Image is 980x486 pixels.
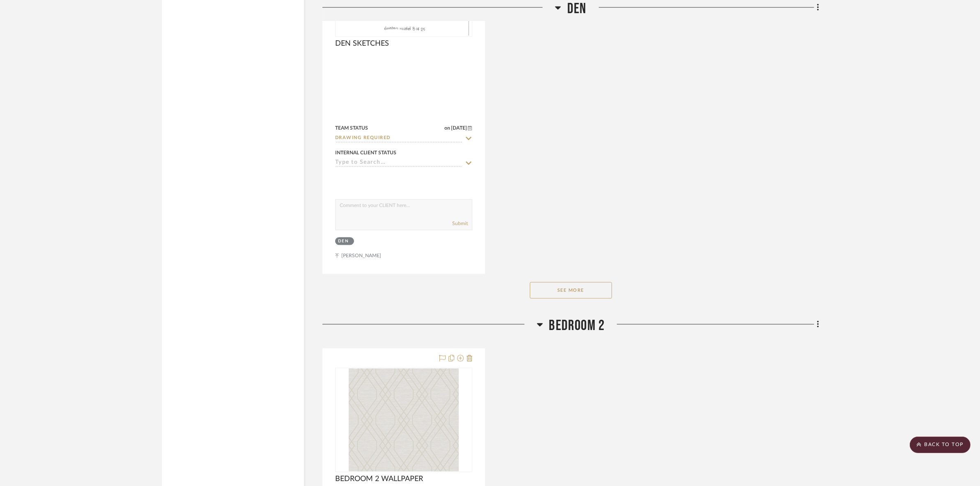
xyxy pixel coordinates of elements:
span: [DATE] [450,125,468,131]
span: BEDROOM 2 [549,317,605,335]
div: Internal Client Status [335,149,396,156]
span: BEDROOM 2 WALLPAPER [335,474,423,484]
img: BEDROOM 2 WALLPAPER [349,368,459,471]
span: DEN SKETCHES [335,39,389,48]
scroll-to-top-button: BACK TO TOP [910,437,971,453]
span: on [444,126,450,130]
div: Team Status [335,124,368,132]
div: DEN [338,238,349,244]
input: Type to Search… [335,135,462,142]
input: Type to Search… [335,159,462,167]
button: Submit [452,220,468,227]
button: See More [530,282,612,298]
